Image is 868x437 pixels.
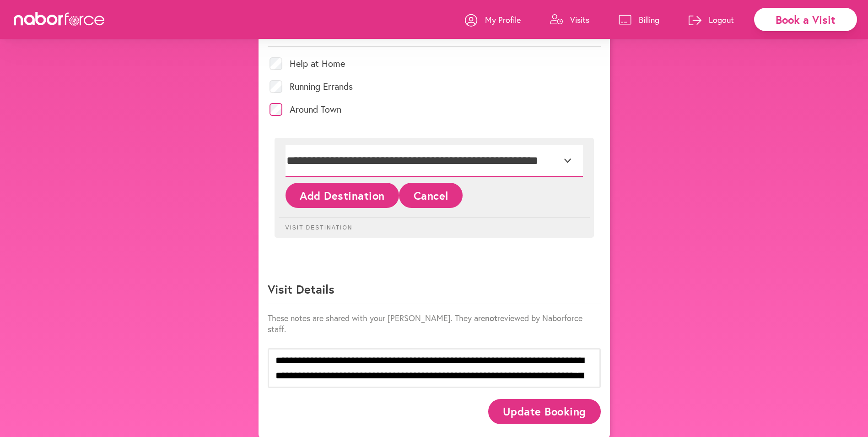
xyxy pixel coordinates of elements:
p: Visits [570,14,589,25]
a: Billing [619,6,659,33]
p: Billing [639,14,659,25]
button: Cancel [399,183,463,208]
p: Visit Destination [279,217,590,231]
p: My Profile [485,14,521,25]
button: Update Booking [488,399,600,424]
a: My Profile [465,6,521,33]
label: Help at Home [290,59,345,68]
strong: not [485,312,497,323]
p: Logout [709,14,734,25]
div: Book a Visit [754,8,857,31]
a: Logout [689,6,734,33]
p: Visit Details [268,281,601,304]
button: Add Destination [286,183,399,208]
p: These notes are shared with your [PERSON_NAME]. They are reviewed by Naborforce staff. [268,312,601,334]
label: Running Errands [290,82,353,91]
label: Around Town [290,105,341,114]
a: Visits [550,6,589,33]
